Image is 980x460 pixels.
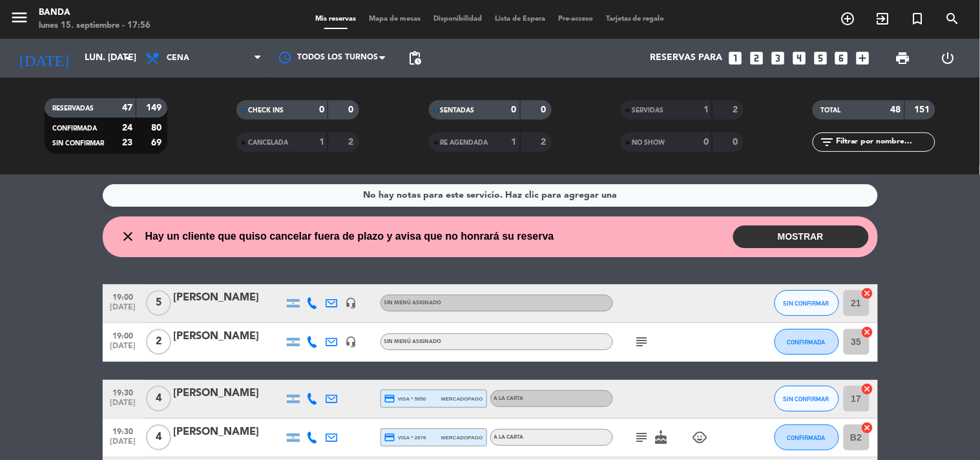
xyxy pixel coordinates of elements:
span: 4 [146,386,171,412]
span: CONFIRMADA [787,434,826,441]
span: Tarjetas de regalo [599,16,671,23]
span: print [895,50,911,66]
i: power_settings_new [940,50,955,66]
strong: 47 [122,103,132,112]
strong: 0 [541,105,548,114]
span: Sin menú asignado [384,339,442,344]
span: pending_actions [407,50,422,66]
strong: 48 [891,105,901,114]
span: Disponibilidad [427,16,488,23]
span: TOTAL [820,107,840,114]
span: SENTADAS [441,107,475,114]
i: looks_5 [812,50,829,67]
i: looks_one [727,50,744,67]
strong: 1 [319,138,324,147]
strong: 0 [733,138,740,147]
span: visa * 2676 [384,432,426,443]
div: [PERSON_NAME] [174,289,284,306]
span: CONFIRMADA [52,125,97,132]
span: Mis reservas [309,16,362,23]
div: LOG OUT [926,39,970,78]
i: arrow_drop_down [120,50,136,66]
button: SIN CONFIRMAR [775,386,839,412]
i: cake [654,430,669,445]
strong: 149 [146,103,164,112]
span: RE AGENDADA [441,140,488,146]
strong: 151 [915,105,933,114]
i: close [121,229,136,244]
button: CONFIRMADA [775,329,839,355]
span: [DATE] [107,303,140,318]
i: cancel [861,326,874,339]
span: 4 [146,424,171,450]
strong: 1 [704,105,709,114]
i: [DATE] [10,44,78,72]
span: CONFIRMADA [787,339,826,346]
strong: 69 [151,138,164,147]
div: [PERSON_NAME] [174,424,284,441]
i: child_care [693,430,708,445]
i: credit_card [384,432,396,443]
div: No hay notas para este servicio. Haz clic para agregar una [363,188,617,203]
i: add_box [855,50,871,67]
div: [PERSON_NAME] [174,328,284,345]
strong: 23 [122,138,132,147]
strong: 0 [512,105,517,114]
strong: 0 [704,138,709,147]
i: looks_two [748,50,765,67]
span: 19:30 [107,423,140,438]
span: Reservas para [650,53,722,63]
button: MOSTRAR [733,225,869,248]
span: mercadopago [441,395,483,403]
i: exit_to_app [875,11,891,26]
span: SIN CONFIRMAR [784,395,829,402]
span: A LA CARTA [494,396,524,401]
span: RESERVADAS [52,105,94,112]
span: 5 [146,290,171,316]
span: CHECK INS [248,107,284,114]
i: cancel [861,421,874,434]
span: SIN CONFIRMAR [52,140,104,147]
i: cancel [861,382,874,395]
span: A LA CARTA [494,435,524,440]
button: CONFIRMADA [775,424,839,450]
div: [PERSON_NAME] [174,385,284,402]
i: cancel [861,287,874,300]
i: subject [634,334,650,350]
span: 19:30 [107,384,140,399]
span: 19:00 [107,289,140,304]
i: subject [634,430,650,445]
div: lunes 15. septiembre - 17:56 [39,19,151,32]
span: [DATE] [107,399,140,413]
span: 2 [146,329,171,355]
i: looks_4 [791,50,808,67]
span: SERVIDAS [632,107,664,114]
span: NO SHOW [632,140,665,146]
i: search [945,11,961,26]
span: Lista de Espera [488,16,552,23]
i: menu [10,8,29,27]
div: Banda [39,6,151,19]
input: Filtrar por nombre... [835,135,935,149]
strong: 0 [319,105,324,114]
span: SIN CONFIRMAR [784,300,829,307]
span: 19:00 [107,328,140,342]
span: visa * 5650 [384,393,426,404]
i: looks_6 [833,50,850,67]
span: CANCELADA [248,140,288,146]
i: turned_in_not [910,11,926,26]
strong: 2 [541,138,548,147]
strong: 24 [122,123,132,132]
strong: 0 [349,105,357,114]
i: add_circle_outline [840,11,856,26]
strong: 2 [349,138,357,147]
button: SIN CONFIRMAR [775,290,839,316]
span: [DATE] [107,342,140,357]
i: filter_list [819,134,835,150]
i: looks_3 [769,50,786,67]
span: Pre-acceso [552,16,599,23]
i: credit_card [384,393,396,404]
span: Mapa de mesas [362,16,427,23]
strong: 1 [512,138,517,147]
strong: 80 [151,123,164,132]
